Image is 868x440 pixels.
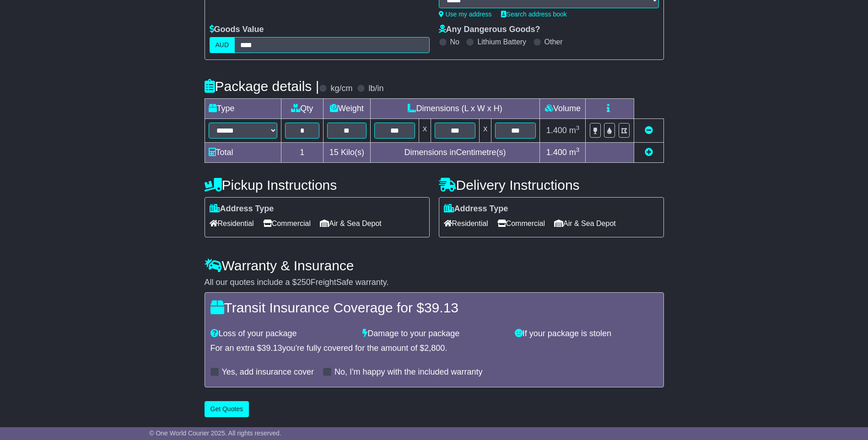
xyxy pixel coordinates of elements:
[569,126,580,135] span: m
[480,119,491,143] td: x
[205,177,430,193] h4: Pickup Instructions
[263,216,311,231] span: Commercial
[205,278,664,288] div: All our quotes include a $ FreightSafe warranty.
[444,216,488,231] span: Residential
[205,258,664,273] h4: Warranty & Insurance
[439,177,664,193] h4: Delivery Instructions
[370,99,540,119] td: Dimensions (L x W x H)
[424,300,458,315] span: 39.13
[370,143,540,163] td: Dimensions in Centimetre(s)
[262,343,282,353] span: 39.13
[477,38,526,46] label: Lithium Battery
[297,278,311,287] span: 250
[576,124,580,131] sup: 3
[205,143,281,163] td: Total
[323,99,371,119] td: Weight
[210,216,254,231] span: Residential
[501,11,567,18] a: Search address book
[210,300,658,315] h4: Transit Insurance Coverage for $
[444,204,508,214] label: Address Type
[554,216,616,231] span: Air & Sea Depot
[205,401,249,417] button: Get Quotes
[281,143,323,163] td: 1
[222,367,314,377] label: Yes, add insurance cover
[569,148,580,157] span: m
[149,429,281,437] span: © One World Courier 2025. All rights reserved.
[206,329,358,339] div: Loss of your package
[419,119,431,143] td: x
[210,37,235,53] label: AUD
[645,126,653,135] a: Remove this item
[358,329,510,339] div: Damage to your package
[450,38,459,46] label: No
[424,343,445,353] span: 2,800
[320,216,382,231] span: Air & Sea Depot
[540,99,586,119] td: Volume
[205,79,319,94] h4: Package details |
[281,99,323,119] td: Qty
[497,216,545,231] span: Commercial
[205,99,281,119] td: Type
[439,11,492,18] a: Use my address
[546,126,567,135] span: 1.400
[210,204,274,214] label: Address Type
[576,146,580,153] sup: 3
[645,148,653,157] a: Add new item
[323,143,371,163] td: Kilo(s)
[546,148,567,157] span: 1.400
[510,329,663,339] div: If your package is stolen
[545,38,563,46] label: Other
[329,148,339,157] span: 15
[439,25,540,35] label: Any Dangerous Goods?
[368,84,383,94] label: lb/in
[330,84,352,94] label: kg/cm
[210,25,264,35] label: Goods Value
[334,367,483,377] label: No, I'm happy with the included warranty
[210,343,658,354] div: For an extra $ you're fully covered for the amount of $ .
